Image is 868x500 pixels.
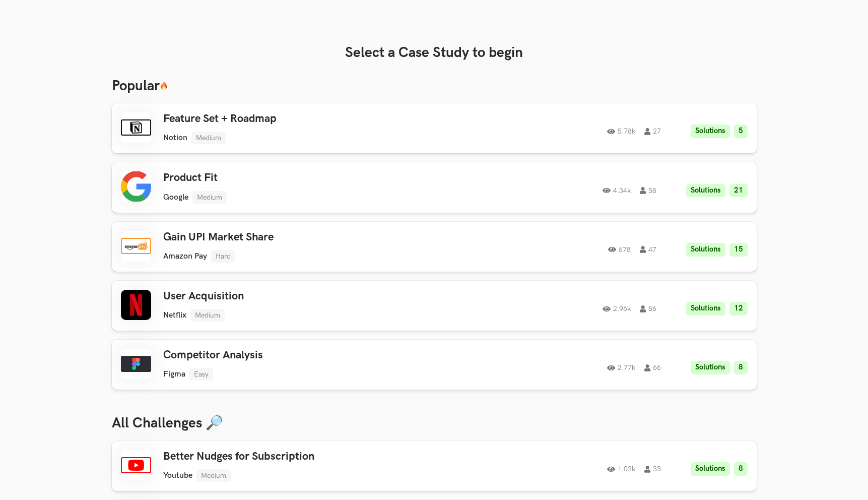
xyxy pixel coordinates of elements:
img: 🔥 [160,82,168,90]
li: Amazon Pay [163,252,207,261]
span: 47 [640,246,656,253]
span: 2.77k [607,364,635,371]
span: 27 [644,128,661,135]
li: Netflix [163,310,186,320]
h3: Better Nudges for Subscription [163,450,449,463]
span: 58 [640,187,656,194]
li: 5 [734,124,748,138]
li: 8 [734,462,748,476]
li: Solutions [691,462,730,476]
li: Solutions [691,361,730,374]
a: Competitor AnalysisFigmaEasy2.77k66Solutions8 [112,340,757,390]
h3: User Acquisition [163,290,449,303]
li: Hard [211,250,235,263]
a: Feature Set + RoadmapNotionMedium5.78k27Solutions5 [112,103,757,153]
li: 21 [729,184,748,198]
span: 66 [644,364,661,371]
span: 2.96k [603,305,631,312]
li: 8 [734,361,748,374]
li: 12 [729,302,748,316]
span: 1.02k [607,466,635,473]
span: 4.34k [603,187,631,194]
span: 678 [608,246,631,253]
h3: Competitor Analysis [163,349,449,362]
a: Better Nudges for SubscriptionYoutubeMedium1.02k33Solutions8 [112,441,757,491]
li: Medium [192,191,227,204]
li: Solutions [686,184,725,198]
h3: All Challenges 🔎 [112,415,757,432]
li: Solutions [686,302,725,316]
li: Solutions [686,243,725,257]
h3: Select a Case Study to begin [112,44,757,61]
a: User AcquisitionNetflixMedium2.96k86Solutions12 [112,281,757,331]
li: Medium [191,132,226,144]
li: Notion [163,133,187,143]
a: Product FitGoogleMedium4.34k58Solutions21 [112,162,757,212]
span: 5.78k [607,128,635,135]
li: Medium [196,469,231,482]
li: Google [163,193,188,202]
a: Gain UPI Market ShareAmazon PayHard67847Solutions15 [112,222,757,272]
li: Solutions [691,124,730,138]
span: 33 [644,466,661,473]
h3: Product Fit [163,171,449,184]
li: Easy [189,368,213,381]
li: Youtube [163,471,192,480]
li: Medium [190,309,225,322]
li: Figma [163,369,185,379]
li: 15 [729,243,748,257]
span: 86 [640,305,656,312]
h3: Feature Set + Roadmap [163,112,449,126]
h3: Gain UPI Market Share [163,231,449,244]
h3: Popular [112,78,757,95]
